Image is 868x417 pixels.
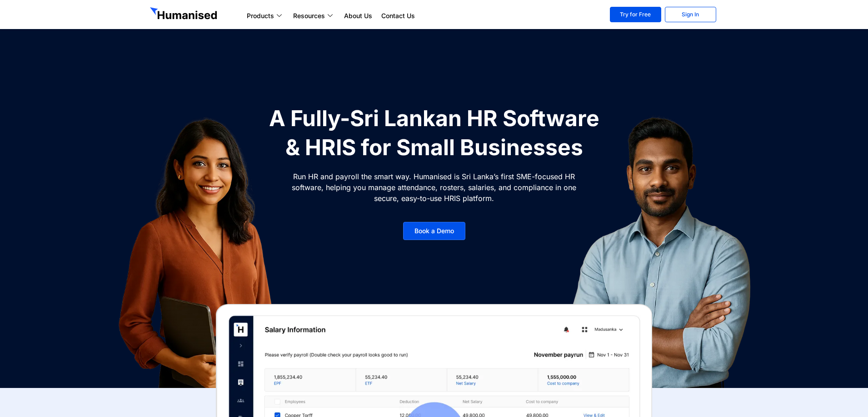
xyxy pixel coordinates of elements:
[242,10,289,21] a: Products
[289,10,339,21] a: Resources
[264,104,604,162] h1: A Fully-Sri Lankan HR Software & HRIS for Small Businesses
[150,7,219,22] img: GetHumanised Logo
[610,7,661,22] a: Try for Free
[291,171,577,204] p: Run HR and payroll the smart way. Humanised is Sri Lanka’s first SME-focused HR software, helping...
[665,7,716,22] a: Sign In
[377,10,419,21] a: Contact Us
[403,222,465,240] a: Book a Demo
[339,10,377,21] a: About Us
[414,228,454,234] span: Book a Demo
